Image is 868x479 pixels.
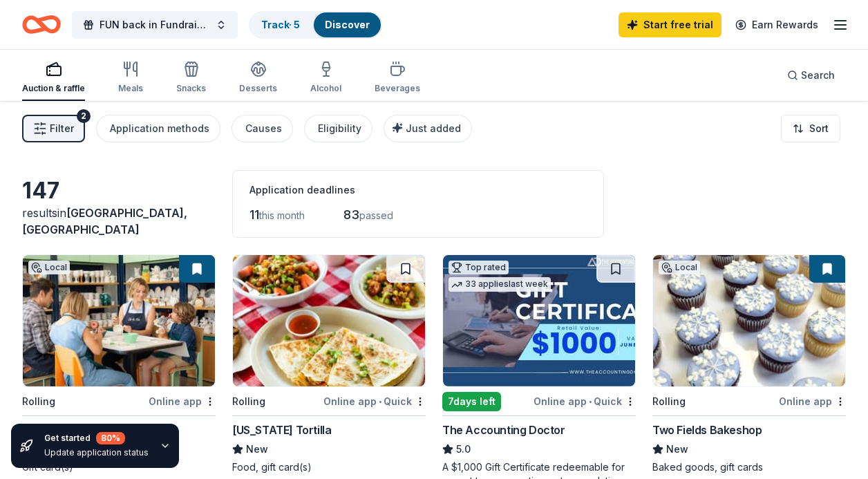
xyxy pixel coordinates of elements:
a: Earn Rewards [727,12,827,37]
span: • [589,396,592,407]
img: Image for Color Me Mine (Summit) [23,255,215,386]
button: Auction & raffle [22,55,85,101]
button: Desserts [239,55,277,101]
img: Image for Two Fields Bakeshop [653,255,845,386]
button: Application methods [96,115,220,142]
span: 83 [343,207,359,222]
span: New [666,441,688,458]
div: Beverages [375,83,420,94]
a: Track· 5 [261,19,300,30]
a: Image for Two Fields BakeshopLocalRollingOnline appTwo Fields BakeshopNewBaked goods, gift cards [652,254,846,474]
div: Eligibility [318,120,361,137]
div: Online app Quick [323,393,426,410]
span: New [246,441,268,458]
div: Local [659,261,700,274]
span: Search [801,67,835,84]
div: Two Fields Bakeshop [652,422,762,438]
div: Rolling [232,393,265,410]
div: Desserts [239,83,277,94]
div: Rolling [22,393,55,410]
button: Search [776,62,846,89]
div: 2 [77,109,91,123]
span: Just added [406,122,461,134]
button: Meals [118,55,143,101]
span: FUN back in Fundraising [100,17,210,33]
img: Image for California Tortilla [233,255,425,386]
span: in [22,206,187,236]
div: Get started [44,432,149,444]
button: Filter2 [22,115,85,142]
img: Image for The Accounting Doctor [443,255,635,386]
div: Online app [779,393,846,410]
div: Causes [245,120,282,137]
div: results [22,205,216,238]
a: Image for Color Me Mine (Summit)LocalRollingOnline appColor Me Mine (Summit)NewGift card(s) [22,254,216,474]
div: The Accounting Doctor [442,422,565,438]
div: Application deadlines [249,182,587,198]
button: Just added [384,115,472,142]
div: 80 % [96,432,125,444]
div: Snacks [176,83,206,94]
a: Image for California TortillaRollingOnline app•Quick[US_STATE] TortillaNewFood, gift card(s) [232,254,426,474]
span: • [379,396,381,407]
div: Baked goods, gift cards [652,460,846,474]
div: Meals [118,83,143,94]
button: FUN back in Fundraising [72,11,238,39]
span: Sort [809,120,829,137]
button: Snacks [176,55,206,101]
div: 7 days left [442,392,501,411]
div: Top rated [449,261,509,274]
div: Online app Quick [534,393,636,410]
div: [US_STATE] Tortilla [232,422,331,438]
span: [GEOGRAPHIC_DATA], [GEOGRAPHIC_DATA] [22,206,187,236]
a: Home [22,8,61,41]
span: Filter [50,120,74,137]
button: Eligibility [304,115,372,142]
a: Discover [325,19,370,30]
button: Causes [232,115,293,142]
div: Update application status [44,447,149,458]
div: Auction & raffle [22,83,85,94]
button: Alcohol [310,55,341,101]
span: 11 [249,207,259,222]
span: passed [359,209,393,221]
span: this month [259,209,305,221]
div: Online app [149,393,216,410]
button: Track· 5Discover [249,11,382,39]
div: 147 [22,177,216,205]
button: Beverages [375,55,420,101]
div: Local [28,261,70,274]
div: Alcohol [310,83,341,94]
div: 33 applies last week [449,277,551,292]
div: Application methods [110,120,209,137]
span: 5.0 [456,441,471,458]
button: Sort [781,115,840,142]
div: Rolling [652,393,686,410]
div: Food, gift card(s) [232,460,426,474]
a: Start free trial [619,12,721,37]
